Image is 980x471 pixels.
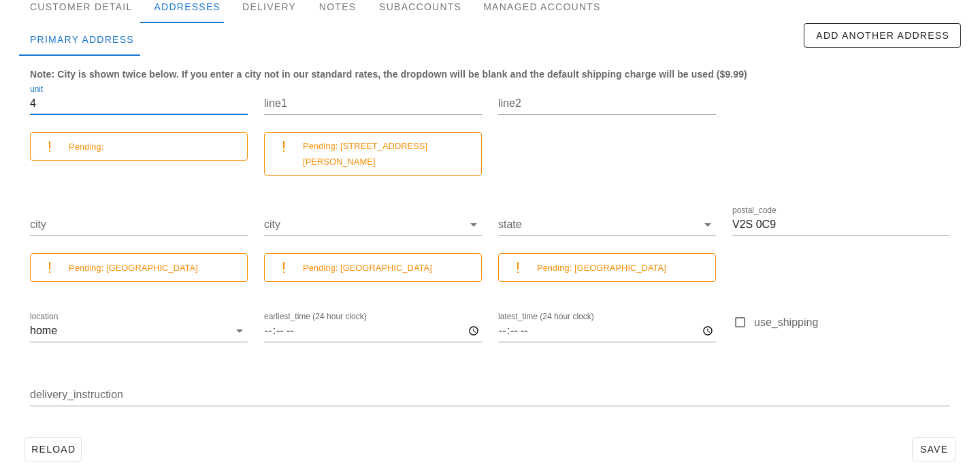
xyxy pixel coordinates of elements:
span: Save [918,444,949,455]
div: state [498,214,716,235]
label: use_shipping [754,316,950,329]
button: Reload [24,437,82,461]
div: home [30,325,57,337]
div: city [264,214,482,235]
small: Pending: [GEOGRAPHIC_DATA] [537,263,666,273]
button: Add Another Address [804,23,961,48]
span: Reload [31,444,76,455]
label: latest_time (24 hour clock) [498,312,594,322]
div: Primary Address [19,23,145,56]
span: Add Another Address [815,30,949,41]
label: unit [30,84,43,95]
small: Pending: [69,142,103,152]
small: Pending: [GEOGRAPHIC_DATA] [303,263,432,273]
b: Note: City is shown twice below. If you enter a city not in our standard rates, the dropdown will... [30,69,747,80]
label: earliest_time (24 hour clock) [264,312,367,322]
small: Pending: [STREET_ADDRESS][PERSON_NAME] [303,141,427,167]
small: Pending: [GEOGRAPHIC_DATA] [69,263,198,273]
div: locationhome [30,320,248,342]
label: postal_code [732,206,777,216]
button: Save [912,437,955,461]
label: location [30,312,58,322]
